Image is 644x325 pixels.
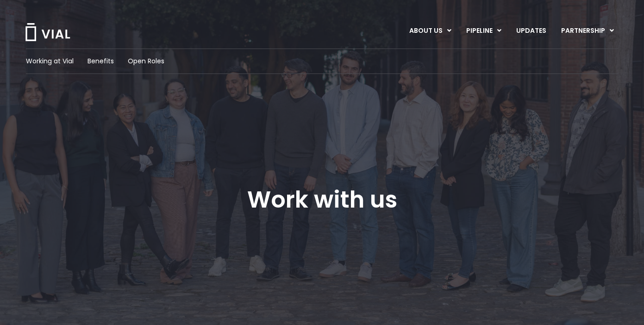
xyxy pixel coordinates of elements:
[88,56,114,66] a: Benefits
[402,23,458,39] a: ABOUT USMenu Toggle
[247,186,397,213] h1: Work with us
[509,23,553,39] a: UPDATES
[25,23,71,41] img: Vial Logo
[26,56,74,66] a: Working at Vial
[459,23,508,39] a: PIPELINEMenu Toggle
[554,23,621,39] a: PARTNERSHIPMenu Toggle
[128,56,164,66] a: Open Roles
